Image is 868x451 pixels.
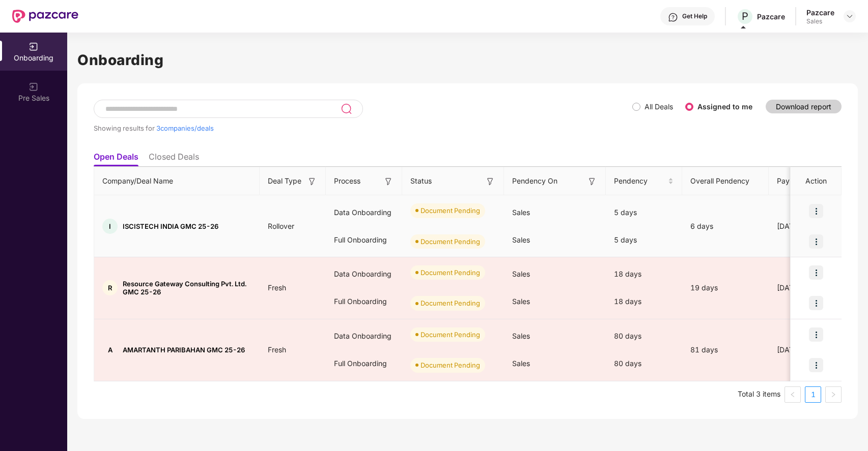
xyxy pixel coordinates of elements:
img: svg+xml;base64,PHN2ZyB3aWR0aD0iMTYiIGhlaWdodD0iMTYiIHZpZXdCb3g9IjAgMCAxNiAxNiIgZmlsbD0ibm9uZSIgeG... [307,176,317,187]
span: Fresh [260,283,294,292]
div: 18 days [606,260,682,288]
span: Payment Done [777,175,829,187]
li: Previous Page [785,386,801,403]
span: Sales [512,297,530,306]
div: 81 days [682,344,769,355]
div: Data Onboarding [326,322,402,350]
label: All Deals [645,102,673,111]
span: Rollover [260,222,302,230]
div: 19 days [682,282,769,293]
button: left [785,386,801,403]
button: Download report [766,100,842,113]
img: svg+xml;base64,PHN2ZyB3aWR0aD0iMjQiIGhlaWdodD0iMjUiIHZpZXdCb3g9IjAgMCAyNCAyNSIgZmlsbD0ibm9uZSIgeG... [341,103,352,115]
th: Action [791,167,842,195]
span: Sales [512,332,530,340]
div: Data Onboarding [326,199,402,226]
div: 18 days [606,288,682,315]
span: 3 companies/deals [156,124,214,132]
img: svg+xml;base64,PHN2ZyB3aWR0aD0iMjAiIGhlaWdodD0iMjAiIHZpZXdCb3g9IjAgMCAyMCAyMCIgZmlsbD0ibm9uZSIgeG... [29,42,39,52]
div: Get Help [682,12,707,20]
span: Deal Type [268,175,301,187]
div: Pazcare [757,12,785,21]
div: Document Pending [421,298,480,308]
th: Pendency [606,167,682,195]
div: Document Pending [421,360,480,370]
img: svg+xml;base64,PHN2ZyB3aWR0aD0iMTYiIGhlaWdodD0iMTYiIHZpZXdCb3g9IjAgMCAxNiAxNiIgZmlsbD0ibm9uZSIgeG... [587,176,597,187]
span: Process [334,175,360,187]
img: svg+xml;base64,PHN2ZyB3aWR0aD0iMTYiIGhlaWdodD0iMTYiIHZpZXdCb3g9IjAgMCAxNiAxNiIgZmlsbD0ibm9uZSIgeG... [383,176,394,187]
div: [DATE] [769,282,845,293]
span: Sales [512,269,530,278]
img: svg+xml;base64,PHN2ZyB3aWR0aD0iMTYiIGhlaWdodD0iMTYiIHZpZXdCb3g9IjAgMCAxNiAxNiIgZmlsbD0ibm9uZSIgeG... [485,176,495,187]
div: Full Onboarding [326,350,402,377]
h1: Onboarding [77,49,858,71]
img: icon [809,234,823,249]
span: Status [410,175,432,187]
div: I [102,219,118,234]
span: Sales [512,359,530,368]
img: New Pazcare Logo [12,10,78,23]
div: Document Pending [421,205,480,216]
div: Data Onboarding [326,260,402,288]
div: 80 days [606,350,682,377]
img: icon [809,204,823,218]
div: 5 days [606,199,682,226]
a: 1 [805,387,821,402]
img: svg+xml;base64,PHN2ZyB3aWR0aD0iMjAiIGhlaWdodD0iMjAiIHZpZXdCb3g9IjAgMCAyMCAyMCIgZmlsbD0ibm9uZSIgeG... [29,82,39,92]
span: right [830,392,836,398]
div: [DATE] [769,344,845,355]
img: icon [809,296,823,310]
div: Full Onboarding [326,226,402,254]
div: Showing results for [94,124,632,132]
div: 5 days [606,226,682,254]
span: Fresh [260,345,294,354]
li: Open Deals [94,152,138,166]
div: Document Pending [421,236,480,247]
li: Next Page [825,386,842,403]
span: ISCISTECH INDIA GMC 25-26 [123,222,218,230]
div: 80 days [606,322,682,350]
button: right [825,386,842,403]
div: Pazcare [806,8,834,17]
div: Sales [806,17,834,25]
span: Sales [512,235,530,244]
li: Closed Deals [149,152,199,166]
th: Payment Done [769,167,845,195]
span: Pendency [614,175,666,187]
div: Full Onboarding [326,288,402,315]
img: icon [809,358,823,372]
div: A [102,342,118,357]
span: left [790,392,796,398]
div: Document Pending [421,267,480,278]
img: icon [809,327,823,342]
span: P [742,10,748,22]
div: [DATE] [769,221,845,232]
img: icon [809,265,823,280]
span: AMARTANTH PARIBAHAN GMC 25-26 [123,346,245,354]
img: svg+xml;base64,PHN2ZyBpZD0iSGVscC0zMngzMiIgeG1sbnM9Imh0dHA6Ly93d3cudzMub3JnLzIwMDAvc3ZnIiB3aWR0aD... [668,12,678,22]
img: svg+xml;base64,PHN2ZyBpZD0iRHJvcGRvd24tMzJ4MzIiIHhtbG5zPSJodHRwOi8vd3d3LnczLm9yZy8yMDAwL3N2ZyIgd2... [846,12,854,20]
label: Assigned to me [697,102,752,111]
li: Total 3 items [738,386,780,403]
span: Resource Gateway Consulting Pvt. Ltd. GMC 25-26 [123,280,251,296]
li: 1 [805,386,821,403]
div: 6 days [682,221,769,232]
span: Sales [512,208,530,217]
div: Document Pending [421,329,480,340]
div: R [102,280,118,295]
th: Company/Deal Name [94,167,260,195]
th: Overall Pendency [682,167,769,195]
span: Pendency On [512,175,557,187]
